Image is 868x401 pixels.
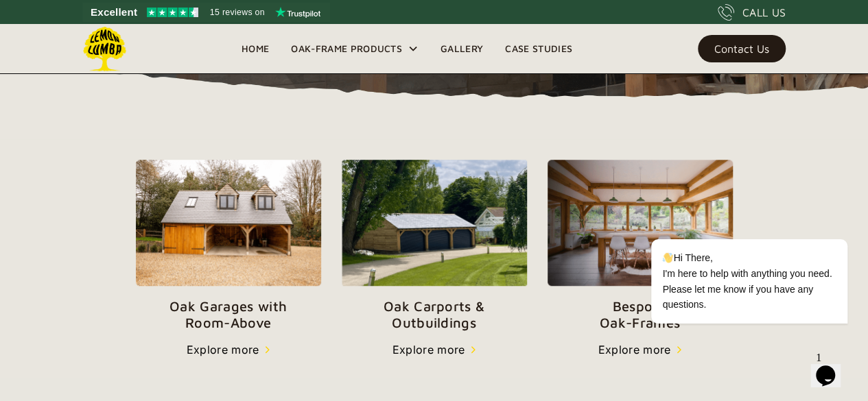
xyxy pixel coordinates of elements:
[231,38,280,59] a: Home
[291,40,402,57] div: Oak-Frame Products
[187,341,259,358] div: Explore more
[607,116,854,339] iframe: chat widget
[136,298,321,331] p: Oak Garages with Room-Above
[82,3,330,22] a: See Lemon Lumba reviews on Trustpilot
[714,44,769,53] div: Contact Us
[280,24,430,73] div: Oak-Frame Products
[698,35,786,62] a: Contact Us
[342,298,527,331] p: Oak Carports & Outbuildings
[275,7,320,18] img: Trustpilot logo
[810,346,854,387] iframe: chat widget
[147,8,198,17] img: Trustpilot 4.5 stars
[210,4,265,21] span: 15 reviews on
[494,38,583,59] a: Case Studies
[742,4,786,21] div: CALL US
[430,38,494,59] a: Gallery
[392,341,476,358] a: Explore more
[718,4,786,21] a: CALL US
[548,160,733,332] a: BespokeOak-Frames
[187,341,270,358] a: Explore more
[91,4,137,21] span: Excellent
[548,298,733,331] p: Bespoke Oak-Frames
[136,160,321,332] a: Oak Garages withRoom-Above
[598,341,671,358] div: Explore more
[342,160,527,331] a: Oak Carports &Outbuildings
[598,341,682,358] a: Explore more
[392,341,465,358] div: Explore more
